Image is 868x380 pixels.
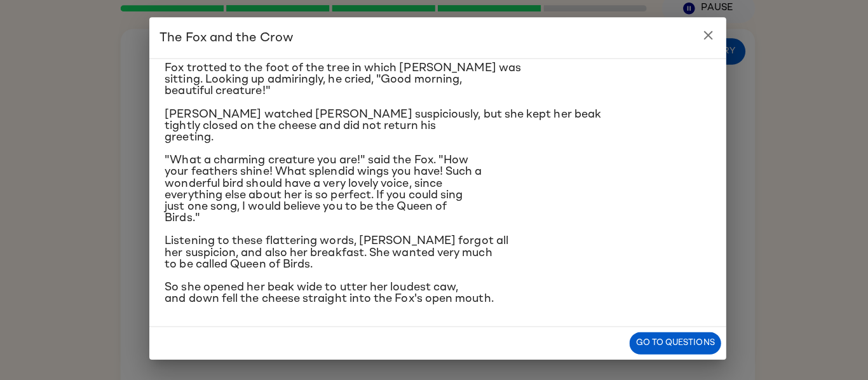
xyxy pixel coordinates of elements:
span: Listening to these flattering words, [PERSON_NAME] forgot all her suspicion, and also her breakfa... [163,236,504,271]
span: So she opened her beak wide to utter her loudest caw, and down fell the cheese straight into the ... [163,282,489,305]
span: "What a charming creature you are!" said the Fox. "How your feathers shine! What splendid wings y... [163,156,478,225]
button: Go to questions [624,332,715,355]
span: Fox trotted to the foot of the tree in which [PERSON_NAME] was sitting. Looking up admiringly, he... [163,65,517,99]
button: close [689,25,715,51]
h2: The Fox and the Crow [148,20,720,61]
span: [PERSON_NAME] watched [PERSON_NAME] suspiciously, but she kept her beak tightly closed on the che... [163,111,596,145]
